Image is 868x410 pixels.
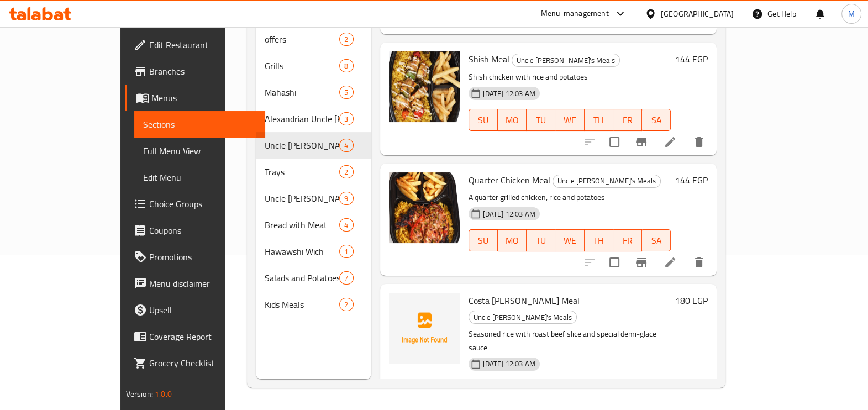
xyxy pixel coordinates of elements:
a: Branches [125,58,265,85]
div: items [339,139,353,152]
span: 1.0.0 [155,387,172,401]
div: Mahashi5 [256,79,371,106]
span: Hawawshi Wich [265,245,339,258]
span: Alexandrian Uncle [PERSON_NAME] [265,112,339,125]
button: MO [498,229,527,251]
button: SA [642,109,671,131]
span: 3 [340,114,353,124]
span: Promotions [149,250,256,264]
span: 7 [340,273,353,283]
div: Uncle Issa's Meals [512,54,620,67]
span: [DATE] 12:03 AM [478,209,540,219]
div: items [339,33,353,46]
span: Quarter Chicken Meal [469,172,550,188]
span: 2 [340,167,353,177]
span: Select to update [603,251,626,274]
div: Salads and Potatoes7 [256,265,371,291]
nav: Menu sections [256,22,371,322]
span: Sections [143,118,256,131]
a: Upsell [125,297,265,323]
span: 2 [340,34,353,45]
div: Kids Meals2 [256,291,371,318]
h6: 144 EGP [675,51,708,67]
button: FR [613,229,642,251]
span: Trays [265,165,339,178]
button: TH [585,229,613,251]
span: TU [531,112,551,128]
a: Coupons [125,217,265,244]
img: Shish Meal [389,51,460,122]
span: Edit Menu [143,171,256,184]
span: SU [474,233,493,249]
span: Edit Restaurant [149,38,256,51]
button: TU [527,109,555,131]
span: SA [646,112,666,128]
button: Branch-specific-item [628,129,655,155]
span: Uncle [PERSON_NAME]'s Meals [512,54,619,67]
a: Menus [125,85,265,111]
a: Edit menu item [664,256,677,269]
p: Shish chicken with rice and potatoes [469,70,671,84]
span: Kids Meals [265,298,339,311]
a: Sections [134,111,265,138]
a: Coverage Report [125,323,265,350]
span: 5 [340,87,353,98]
p: A quarter grilled chicken, rice and potatoes [469,191,671,204]
a: Edit menu item [664,135,677,149]
div: items [339,59,353,72]
div: Alexandrian Uncle [PERSON_NAME]3 [256,106,371,132]
span: offers [265,33,339,46]
a: Edit Restaurant [125,31,265,58]
span: FR [618,233,638,249]
span: [DATE] 12:03 AM [478,359,540,369]
div: Uncle Issa's Meals [265,139,339,152]
span: SA [646,233,666,249]
span: Choice Groups [149,197,256,211]
span: Mahashi [265,86,339,99]
span: FR [618,112,638,128]
a: Promotions [125,244,265,270]
h6: 180 EGP [675,293,708,308]
span: Coupons [149,224,256,237]
span: SU [474,112,493,128]
a: Edit Menu [134,164,265,191]
span: Branches [149,65,256,78]
span: Salads and Potatoes [265,271,339,285]
div: items [339,271,353,285]
span: Coverage Report [149,330,256,343]
button: Branch-specific-item [628,249,655,276]
button: MO [498,109,527,131]
div: Uncle [PERSON_NAME]'s Sandwich9 [256,185,371,212]
span: Menus [151,91,256,104]
span: Uncle [PERSON_NAME]'s Meals [553,175,660,187]
span: 2 [340,299,353,310]
span: Full Menu View [143,144,256,157]
div: items [339,245,353,258]
span: MO [502,112,522,128]
span: Menu disclaimer [149,277,256,290]
div: Menu-management [541,7,609,20]
button: delete [686,129,712,155]
p: Seasoned rice with roast beef slice and special demi-glace sauce [469,327,671,355]
a: Grocery Checklist [125,350,265,376]
button: SU [469,109,498,131]
span: Upsell [149,303,256,317]
span: 1 [340,246,353,257]
span: M [848,8,855,20]
button: TH [585,109,613,131]
div: Uncle Issa's Meals [553,175,661,188]
button: TU [527,229,555,251]
div: items [339,298,353,311]
img: Quarter Chicken Meal [389,172,460,243]
a: Full Menu View [134,138,265,164]
span: Shish Meal [469,51,509,67]
div: [GEOGRAPHIC_DATA] [661,8,734,20]
div: Uncle Issa's Meals [469,311,577,324]
span: WE [560,233,580,249]
span: TH [589,233,609,249]
h6: 144 EGP [675,172,708,188]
